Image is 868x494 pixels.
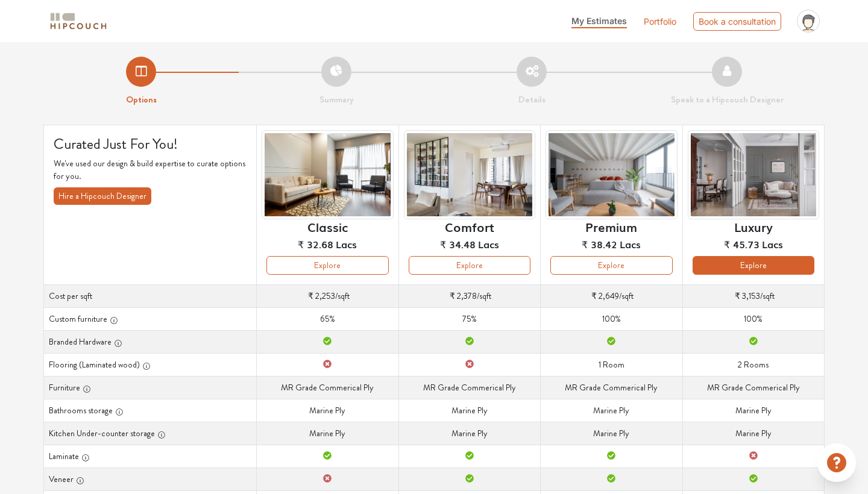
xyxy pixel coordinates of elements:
[450,290,477,302] span: ₹ 2,378
[550,256,672,275] button: Explore
[571,16,627,26] span: My Estimates
[445,219,494,234] h6: Comfort
[44,353,257,376] th: Flooring (Laminated wood)
[48,8,108,35] span: logo-horizontal.svg
[682,399,824,422] td: Marine Ply
[478,237,499,251] span: Lacs
[44,399,257,422] th: Bathrooms storage
[582,237,617,251] span: ₹ 38.42
[541,307,682,330] td: 100%
[541,376,682,399] td: MR Grade Commerical Ply
[319,93,354,106] strong: Summary
[735,290,760,302] span: ₹ 3,153
[54,157,247,183] p: We've used our design & build expertise to curate options for you.
[257,307,398,330] td: 65%
[541,399,682,422] td: Marine Ply
[257,376,398,399] td: MR Grade Commerical Ply
[44,284,257,307] th: Cost per sqft
[734,219,773,234] h6: Luxury
[585,219,637,234] h6: Premium
[682,353,824,376] td: 2 Rooms
[308,290,335,302] span: ₹ 2,253
[398,307,540,330] td: 75%
[620,237,641,251] span: Lacs
[409,256,530,275] button: Explore
[336,237,357,251] span: Lacs
[591,290,619,302] span: ₹ 2,649
[257,284,398,307] td: /sqft
[44,330,257,353] th: Branded Hardware
[682,307,824,330] td: 100%
[262,130,393,220] img: header-preview
[546,130,677,220] img: header-preview
[44,445,257,467] th: Laminate
[762,237,783,251] span: Lacs
[518,93,546,106] strong: Details
[671,93,784,106] strong: Speak to a Hipcouch Designer
[404,130,535,220] img: header-preview
[688,130,819,220] img: header-preview
[541,422,682,445] td: Marine Ply
[682,422,824,445] td: Marine Ply
[307,219,348,234] h6: Classic
[693,256,814,275] button: Explore
[541,353,682,376] td: 1 Room
[54,135,247,153] h4: Curated Just For You!
[682,284,824,307] td: /sqft
[398,422,540,445] td: Marine Ply
[398,399,540,422] td: Marine Ply
[126,93,157,106] strong: Options
[44,307,257,330] th: Custom furniture
[44,422,257,445] th: Kitchen Under-counter storage
[541,284,682,307] td: /sqft
[693,12,781,31] div: Book a consultation
[257,422,398,445] td: Marine Ply
[48,11,108,32] img: logo-horizontal.svg
[257,399,398,422] td: Marine Ply
[298,237,333,251] span: ₹ 32.68
[44,376,257,399] th: Furniture
[644,15,676,28] a: Portfolio
[724,237,759,251] span: ₹ 45.73
[266,256,388,275] button: Explore
[440,237,476,251] span: ₹ 34.48
[44,467,257,490] th: Veneer
[398,284,540,307] td: /sqft
[398,376,540,399] td: MR Grade Commerical Ply
[54,187,151,205] button: Hire a Hipcouch Designer
[682,376,824,399] td: MR Grade Commerical Ply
